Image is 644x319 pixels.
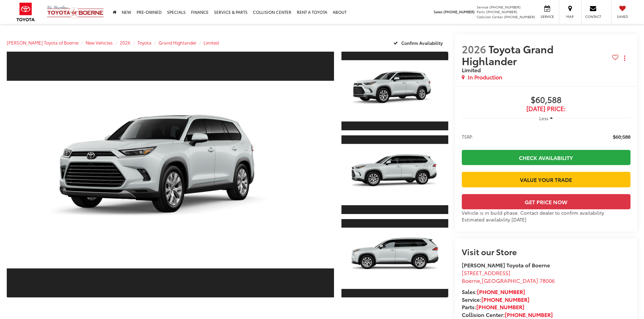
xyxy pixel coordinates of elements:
[619,52,630,64] button: Actions
[340,60,449,122] img: 2026 Toyota Grand Highlander Limited
[462,311,553,318] strong: Collision Center:
[477,4,488,9] span: Service
[540,276,555,284] span: 78006
[476,303,524,311] a: [PHONE_NUMBER]
[462,105,630,112] span: [DATE] Price:
[540,14,555,19] span: Service
[462,95,630,105] span: $60,588
[462,150,630,165] a: Check Availability
[477,288,525,295] a: [PHONE_NUMBER]
[138,39,151,46] a: Toyota
[341,218,448,298] a: Expand Photo 3
[462,209,630,223] div: Vehicle is in build phase. Contact dealer to confirm availability. Estimated availability [DATE]
[505,311,553,318] a: [PHONE_NUMBER]
[468,73,502,81] span: In Production
[482,276,538,284] span: [GEOGRAPHIC_DATA]
[7,51,334,298] a: Expand Photo 0
[536,112,556,124] button: Less
[477,9,485,14] span: Parts
[462,269,555,284] a: [STREET_ADDRESS] Boerne,[GEOGRAPHIC_DATA] 78006
[462,66,481,74] span: Limited
[462,261,550,269] strong: [PERSON_NAME] Toyota of Boerne
[477,14,503,19] span: Collision Center
[539,115,548,121] span: Less
[462,276,480,284] span: Boerne
[462,172,630,187] a: Value Your Trade
[504,14,535,19] span: [PHONE_NUMBER]
[341,51,448,131] a: Expand Photo 1
[434,9,443,14] span: Sales
[624,55,625,61] span: dropdown dots
[462,276,555,284] span: ,
[120,39,130,46] a: 2026
[481,295,529,303] a: [PHONE_NUMBER]
[159,39,196,46] a: Grand Highlander
[340,144,449,205] img: 2026 Toyota Grand Highlander Limited
[204,39,219,46] a: Limited
[490,4,521,9] span: [PHONE_NUMBER]
[462,42,486,56] span: 2026
[462,194,630,209] button: Get Price Now
[462,133,474,140] span: TSRP:
[615,14,630,19] span: Saved
[86,39,113,46] a: New Vehicles
[341,135,448,215] a: Expand Photo 2
[462,42,553,68] span: Toyota Grand Highlander
[7,39,78,46] a: [PERSON_NAME] Toyota of Boerne
[3,81,337,268] img: 2026 Toyota Grand Highlander Limited
[462,247,630,256] h2: Visit our Store
[486,9,517,14] span: [PHONE_NUMBER]
[462,295,529,303] strong: Service:
[462,269,510,276] span: [STREET_ADDRESS]
[613,133,630,140] span: $60,588
[444,9,475,14] span: [PHONE_NUMBER]
[585,14,601,19] span: Contact
[563,14,577,19] span: Map
[401,40,443,46] span: Confirm Availability
[462,288,525,295] strong: Sales:
[340,228,449,289] img: 2026 Toyota Grand Highlander Limited
[462,303,524,311] strong: Parts:
[390,37,448,49] button: Confirm Availability
[47,5,104,19] img: Vic Vaughan Toyota of Boerne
